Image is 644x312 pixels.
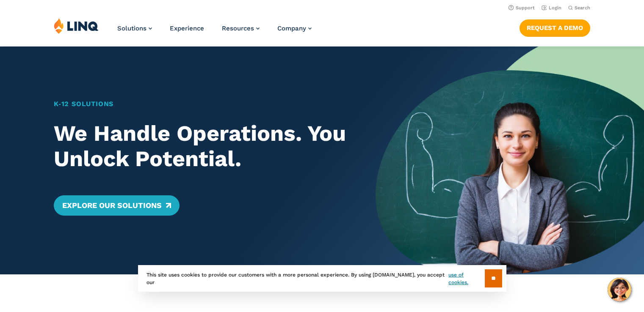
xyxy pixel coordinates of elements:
a: Company [277,25,312,32]
a: Solutions [117,25,152,32]
nav: Button Navigation [520,18,590,36]
a: Resources [222,25,260,32]
a: Experience [170,25,204,32]
a: Support [509,5,535,11]
div: This site uses cookies to provide our customers with a more personal experience. By using [DOMAIN... [138,265,506,292]
h2: We Handle Operations. You Unlock Potential. [54,121,350,172]
span: Solutions [117,25,146,32]
a: Explore Our Solutions [54,195,180,216]
span: Search [575,5,590,11]
h1: K‑12 Solutions [54,99,350,109]
button: Open Search Bar [568,5,590,11]
span: Resources [222,25,254,32]
a: use of cookies. [448,271,484,286]
img: Home Banner [376,47,644,274]
span: Company [277,25,306,32]
img: LINQ | K‑12 Software [54,18,99,34]
nav: Primary Navigation [117,18,312,46]
button: Hello, have a question? Let’s chat. [608,278,631,301]
a: Request a Demo [520,19,590,36]
a: Login [542,5,561,11]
